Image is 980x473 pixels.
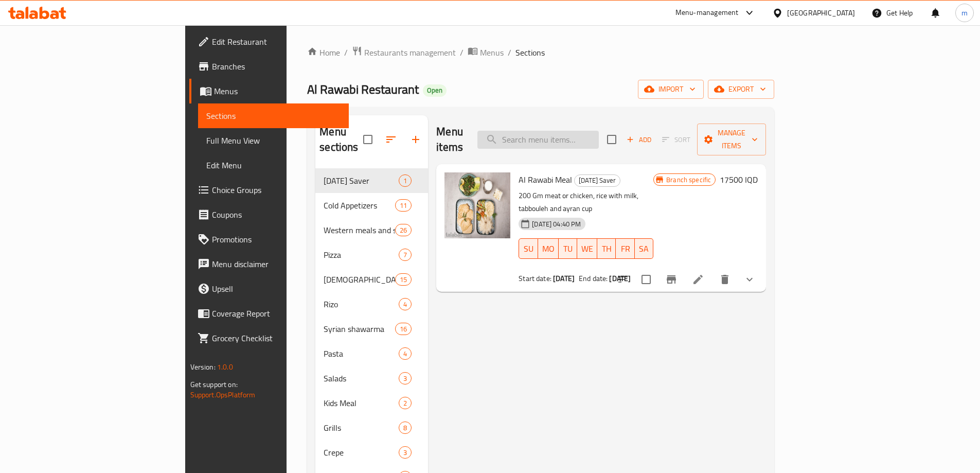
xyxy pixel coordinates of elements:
a: Coverage Report [189,301,349,326]
span: Sort sections [379,127,403,152]
img: Al Rawabi Meal [444,172,510,238]
div: Ramadan Saver [324,174,399,187]
span: 15 [396,275,411,285]
span: Get support on: [190,378,238,391]
span: Select to update [635,269,657,290]
nav: breadcrumb [307,46,774,59]
button: Branch-specific-item [659,267,684,292]
button: import [638,80,704,99]
b: [DATE] [553,272,575,285]
span: Select section first [655,132,697,148]
div: items [399,249,412,261]
li: / [508,46,511,59]
div: [DATE] Saver1 [315,168,428,193]
span: SA [639,241,649,256]
span: Add [625,134,653,146]
span: Version: [190,360,216,374]
span: Start date: [519,272,551,285]
span: 2 [399,398,411,408]
span: Rizo [324,298,399,310]
a: Grocery Checklist [189,326,349,351]
span: 8 [399,423,411,433]
span: 1.0.0 [217,360,233,374]
div: items [395,273,412,286]
span: Al Rawabi Restaurant [307,78,419,101]
span: Menu disclaimer [212,258,341,270]
span: End date: [579,272,608,285]
a: Support.OpsPlatform [190,388,256,401]
span: Sections [206,110,341,122]
button: export [708,80,774,99]
div: items [399,174,412,187]
div: items [399,397,412,409]
div: Syrian Manakish [324,273,395,286]
div: items [395,323,412,335]
span: 26 [396,225,411,235]
span: Manage items [705,127,758,152]
div: items [399,347,412,360]
div: [DEMOGRAPHIC_DATA] Manakish15 [315,267,428,292]
div: Syrian shawarma [324,323,395,335]
a: Full Menu View [198,128,349,153]
span: Crepe [324,446,399,459]
span: import [646,83,696,96]
a: Branches [189,54,349,79]
div: Grills [324,422,399,434]
span: m [961,7,968,19]
div: Crepe3 [315,440,428,465]
span: 1 [399,176,411,186]
span: Select all sections [357,129,379,150]
span: [DEMOGRAPHIC_DATA] Manakish [324,273,395,286]
span: TH [601,241,612,256]
span: Upsell [212,283,341,295]
button: Manage items [697,124,766,155]
span: [DATE] Saver [324,174,399,187]
span: Select section [601,129,622,150]
a: Upsell [189,276,349,301]
button: sort-choices [611,267,635,292]
a: Coupons [189,202,349,227]
li: / [460,46,464,59]
span: Add item [622,132,655,148]
a: Promotions [189,227,349,252]
span: Pizza [324,249,399,261]
div: items [395,224,412,236]
div: Western meals and sandwiches [324,224,395,236]
span: 3 [399,374,411,383]
div: Ramadan Saver [574,174,620,187]
span: Pasta [324,347,399,360]
span: 4 [399,349,411,359]
button: Add [622,132,655,148]
span: TU [563,241,573,256]
div: Western meals and sandwiches26 [315,218,428,242]
span: FR [620,241,630,256]
span: SU [523,241,533,256]
div: Pizza7 [315,242,428,267]
div: items [399,446,412,459]
button: TU [559,238,577,259]
div: Kids Meal2 [315,391,428,415]
span: Cold Appetizers [324,199,395,212]
button: MO [538,238,559,259]
div: items [399,422,412,434]
button: show more [737,267,762,292]
span: export [716,83,766,96]
button: delete [712,267,737,292]
span: Promotions [212,233,341,246]
div: items [395,199,412,212]
span: Kids Meal [324,397,399,409]
button: WE [577,238,597,259]
button: TH [597,238,616,259]
input: search [477,131,599,149]
div: items [399,298,412,310]
span: 7 [399,250,411,260]
span: Restaurants management [364,46,456,59]
a: Restaurants management [352,46,456,59]
button: SU [519,238,538,259]
p: 200 Gm meat or chicken, rice with milk, tabbouleh and ayran cup [519,189,653,215]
